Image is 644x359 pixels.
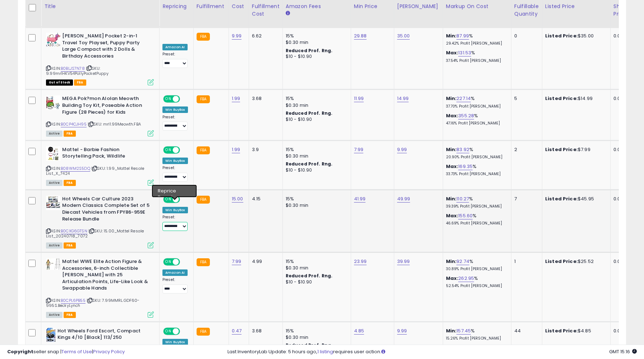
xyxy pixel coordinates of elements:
strong: Copyright [7,348,33,355]
div: % [446,196,506,209]
span: | SKU: mrl1.99Meowth.FBA [88,121,141,127]
p: 29.42% Profit [PERSON_NAME] [446,41,506,46]
div: ASIN: [46,196,154,247]
p: 47.16% Profit [PERSON_NAME] [446,121,506,126]
p: 37.70% Profit [PERSON_NAME] [446,104,506,109]
div: 0.00 [613,95,625,102]
img: 41-BBBzQ5wL._SL40_.jpg [46,258,60,270]
a: 83.92 [456,146,469,153]
div: 5 [514,95,537,102]
div: Preset: [162,165,188,182]
div: $0.30 min [286,265,345,271]
div: ASIN: [46,33,154,85]
div: ASIN: [46,95,154,135]
div: $0.30 min [286,334,345,341]
p: 20.90% Profit [PERSON_NAME] [446,155,506,160]
div: Preset: [162,215,188,231]
b: Max: [446,49,459,56]
span: | SKU: 9.99mrlHKV54PollyPocketPuppy [46,65,109,76]
a: 87.99 [456,32,469,40]
span: ON [164,259,173,265]
a: 23.99 [354,258,367,265]
div: Last InventoryLab Update: 5 hours ago, requires user action. [227,349,637,355]
b: Listed Price: [545,32,578,39]
div: Fulfillable Quantity [514,3,539,18]
a: 14.99 [397,95,409,102]
a: B0BLJS7N78 [61,65,85,72]
div: $7.99 [545,146,605,153]
span: OFF [179,147,190,153]
a: 9.99 [397,327,407,335]
img: 41YdxH+EU4L._SL40_.jpg [46,95,60,110]
div: 6.62 [252,33,277,39]
span: FBA [64,312,76,318]
div: % [446,258,506,272]
div: $0.30 min [286,102,345,109]
small: FBA [197,33,210,41]
b: MEGA Pok?mon Alolan Meowth Building Toy Kit, Poseable Action Figure (28 Pieces) for Kids [62,95,149,117]
div: 3.68 [252,328,277,334]
b: Reduced Prof. Rng. [286,161,333,167]
span: ON [164,328,173,334]
a: 7.99 [232,258,241,265]
div: seller snap | | [7,349,125,355]
img: 41BlpYXFv5L._SL40_.jpg [46,33,60,47]
div: Preset: [162,115,188,131]
a: 1.99 [232,95,240,102]
div: Fulfillment [197,3,226,10]
a: 110.27 [456,195,469,203]
a: 262.95 [458,275,474,282]
div: 4.15 [252,196,277,202]
a: B0CXG6GTSN [61,228,87,234]
b: Mattel WWE Elite Action Figure & Accessories, 6-inch Collectible [PERSON_NAME] with 25 Articulati... [62,258,149,294]
div: 0.00 [613,196,625,202]
a: 1 listing [317,348,333,355]
span: All listings currently available for purchase on Amazon [46,131,63,137]
b: Min: [446,327,457,334]
div: Listed Price [545,3,607,10]
div: Amazon Fees [286,3,348,10]
a: 9.99 [232,32,242,40]
a: B0CP4CJH95 [61,121,87,127]
span: ON [164,196,173,202]
div: Win BuyBox [162,106,188,113]
span: OFF [179,328,190,334]
div: $0.30 min [286,202,345,209]
a: 15.00 [232,195,243,203]
a: 157.45 [456,327,471,335]
span: OFF [179,96,190,102]
b: Min: [446,32,457,39]
a: 39.99 [397,258,410,265]
div: $35.00 [545,33,605,39]
b: Min: [446,195,457,202]
a: 355.28 [458,112,474,119]
span: | SKU: 15.00_Mattel Resale List_20240718_7072 [46,228,144,239]
div: $0.30 min [286,153,345,159]
div: % [446,50,506,63]
a: Terms of Use [61,348,92,355]
div: 44 [514,328,537,334]
small: FBA [197,258,210,266]
b: Hot Wheels Car Culture 2023 Modern Classics Complete Set of 5 Diecast Vehicles from FPY86-959E Re... [62,196,149,224]
div: 15% [286,258,345,265]
b: Min: [446,258,457,265]
span: | SKU: 1.99_Mattel Resale List_X_7424 [46,165,144,176]
p: 46.69% Profit [PERSON_NAME] [446,221,506,226]
a: 227.14 [456,95,471,102]
small: FBA [197,95,210,103]
a: 1.99 [232,146,240,153]
div: 4.99 [252,258,277,265]
div: % [446,113,506,126]
div: Preset: [162,277,188,294]
div: Win BuyBox [162,207,188,213]
b: Mattel - Barbie Fashion Storytelling Pack, Wildlife [62,146,149,162]
div: 3.9 [252,146,277,153]
a: 49.99 [397,195,410,203]
div: $10 - $10.90 [286,167,345,173]
div: Title [44,3,156,10]
div: Repricing [162,3,190,10]
a: 0.47 [232,327,242,335]
small: FBA [197,328,210,336]
div: 15% [286,196,345,202]
b: [PERSON_NAME] Pocket 2-in-1 Travel Toy Playset, Puppy Party Large Compact with 2 Dolls & Birthday... [62,33,149,61]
